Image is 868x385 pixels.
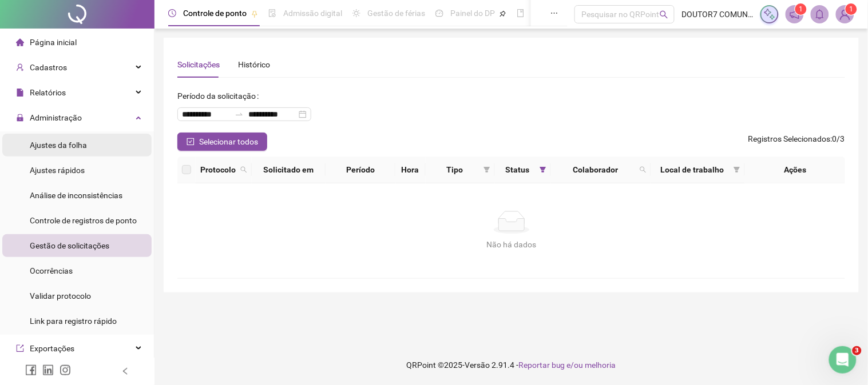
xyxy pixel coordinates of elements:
span: search [660,10,668,19]
span: to [235,110,244,119]
span: Administração [30,113,82,122]
span: Tipo [430,163,479,176]
span: Gestão de solicitações [30,241,109,250]
span: linkedin [42,364,54,376]
span: Cadastros [30,63,67,72]
span: Local de trabalho [656,163,728,176]
span: DOUTOR7 COMUNICAÇÃO VISUAL [681,8,754,21]
span: bell [815,9,825,19]
span: 1 [799,5,803,13]
span: Status [500,163,535,176]
span: left [121,367,129,375]
sup: 1 [795,3,807,15]
span: Link para registro rápido [30,316,117,326]
span: Ocorrências [30,266,73,275]
span: Relatórios [30,88,66,97]
span: 1 [850,5,854,13]
span: Ajustes da folha [30,141,87,150]
div: Histórico [238,58,270,71]
th: Solicitado em [252,157,326,183]
span: pushpin [500,10,506,17]
span: notification [790,9,800,19]
span: Registros Selecionados [748,134,831,143]
span: Reportar bug e/ou melhoria [518,360,616,370]
span: Análise de inconsistências [30,191,122,200]
span: Controle de ponto [183,9,247,18]
span: Versão [465,360,490,370]
label: Período da solicitação [177,87,263,105]
span: search [640,166,647,173]
span: dashboard [435,9,443,17]
span: check-square [187,138,195,146]
span: instagram [60,364,71,376]
span: filter [537,161,549,178]
span: filter [540,166,546,173]
span: 3 [853,346,862,355]
th: Hora [395,157,426,183]
sup: Atualize o seu contato no menu Meus Dados [846,3,857,15]
div: Solicitações [177,58,220,71]
div: Não há dados [191,238,832,251]
span: pushpin [251,10,258,17]
span: filter [483,166,490,173]
span: Exportações [30,344,74,353]
span: filter [731,161,743,178]
span: Validar protocolo [30,291,91,300]
span: clock-circle [168,9,176,17]
span: Colaborador [556,163,636,176]
span: file-done [268,9,276,17]
span: sun [352,9,360,17]
span: : 0 / 3 [748,133,845,151]
img: sparkle-icon.fc2bf0ac1784a2077858766a79e2daf3.svg [763,8,776,21]
span: Controle de registros de ponto [30,216,137,225]
span: ellipsis [550,9,558,17]
img: 7663 [837,6,854,23]
span: facebook [25,364,37,376]
span: Painel do DP [450,9,495,18]
span: Página inicial [30,38,77,47]
span: home [16,38,24,46]
span: Protocolo [200,163,236,176]
iframe: Intercom live chat [829,346,857,374]
span: Admissão digital [283,9,342,18]
span: Selecionar todos [199,135,258,148]
span: search [637,161,649,178]
footer: QRPoint © 2025 - 2.91.4 - [154,345,868,385]
span: search [238,161,249,178]
span: file [16,89,24,97]
div: Ações [750,163,841,176]
span: search [240,166,247,173]
span: filter [734,166,740,173]
span: book [517,9,525,17]
span: filter [481,161,493,178]
span: Ajustes rápidos [30,166,85,175]
span: swap-right [235,110,244,119]
th: Período [326,157,395,183]
button: Selecionar todos [177,133,267,151]
span: user-add [16,63,24,71]
span: lock [16,114,24,122]
span: Gestão de férias [367,9,425,18]
span: export [16,344,24,352]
